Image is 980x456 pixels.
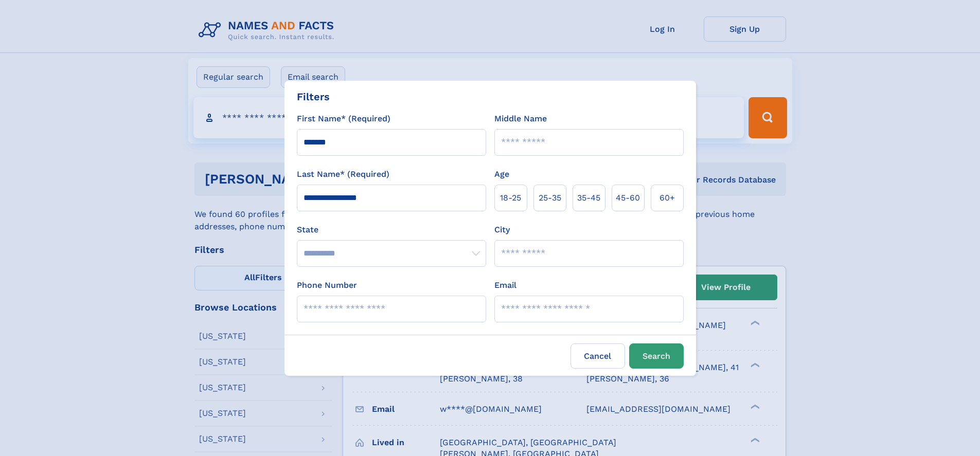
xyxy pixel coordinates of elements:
span: 25‑35 [539,192,561,204]
span: 18‑25 [500,192,521,204]
label: Middle Name [494,113,547,125]
label: City [494,224,510,236]
button: Search [629,343,684,369]
span: 45‑60 [616,192,640,204]
label: Cancel [571,343,625,369]
label: State [297,224,486,236]
label: Last Name* (Required) [297,168,389,180]
div: Filters [297,89,330,104]
label: Email [494,279,516,291]
span: 35‑45 [577,192,600,204]
label: Age [494,168,509,180]
label: First Name* (Required) [297,113,390,125]
label: Phone Number [297,279,357,291]
span: 60+ [660,192,675,204]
